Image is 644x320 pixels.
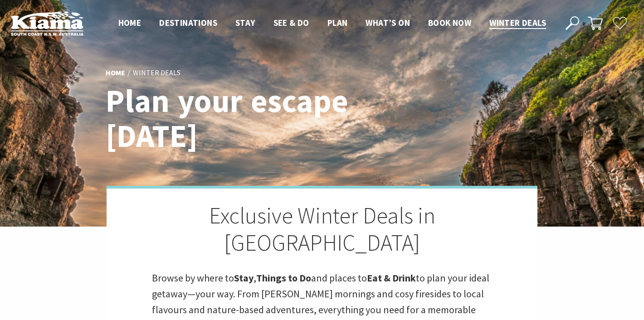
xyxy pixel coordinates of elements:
[273,17,309,28] span: See & Do
[118,17,141,28] span: Home
[327,17,348,28] span: Plan
[109,16,555,31] nav: Main Menu
[106,84,362,154] h1: Plan your escape [DATE]
[367,272,416,284] strong: Eat & Drink
[256,272,311,284] strong: Things to Do
[159,17,217,28] span: Destinations
[11,11,83,36] img: Kiama Logo
[235,17,255,28] span: Stay
[133,67,181,79] li: Winter Deals
[366,17,410,28] span: What’s On
[152,202,492,257] h2: Exclusive Winter Deals in [GEOGRAPHIC_DATA]
[106,68,125,78] a: Home
[234,272,254,284] strong: Stay
[489,17,546,28] span: Winter Deals
[428,17,471,28] span: Book now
